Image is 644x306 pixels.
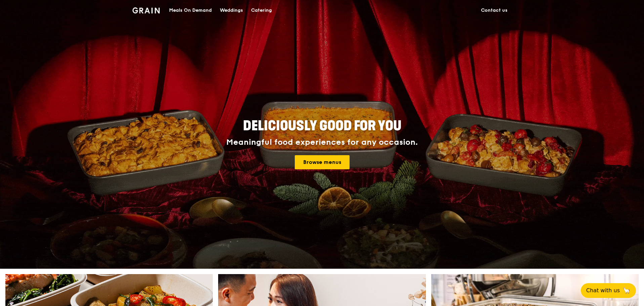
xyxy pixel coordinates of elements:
[169,0,212,20] div: Meals On Demand
[132,7,160,13] img: Grain
[247,0,276,20] a: Catering
[216,0,247,20] a: Weddings
[251,0,272,20] div: Catering
[295,155,350,169] a: Browse menus
[220,0,243,20] div: Weddings
[586,287,620,295] span: Chat with us
[581,283,636,298] button: Chat with us🦙
[243,118,401,134] span: Deliciously good for you
[201,138,443,147] div: Meaningful food experiences for any occasion.
[622,287,631,295] span: 🦙
[477,0,512,20] a: Contact us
